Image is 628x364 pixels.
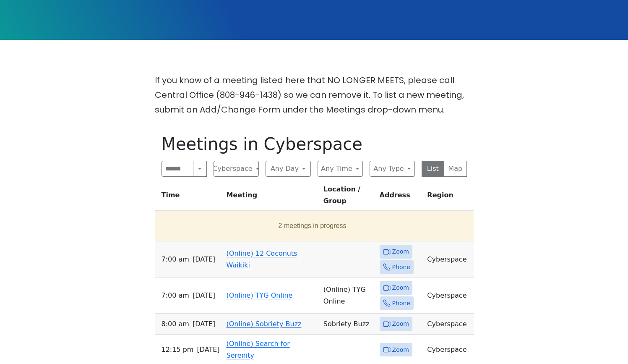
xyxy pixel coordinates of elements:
span: 7:00 AM [162,290,189,301]
button: Any Day [266,161,311,177]
th: Address [376,183,424,211]
th: Meeting [223,183,320,211]
span: 12:15 PM [162,344,194,356]
span: [DATE] [193,290,215,301]
span: Phone [392,298,410,309]
span: [DATE] [193,254,215,265]
input: Search [162,161,194,177]
th: Region [424,183,473,211]
th: Location / Group [320,183,376,211]
a: (Online) TYG Online [227,291,293,299]
th: Time [155,183,223,211]
span: 8:00 AM [162,318,189,330]
a: (Online) Search for Serenity [227,340,290,359]
a: (Online) Sobriety Buzz [227,320,302,328]
td: Cyberspace [424,278,473,314]
span: 7:00 AM [162,254,189,265]
td: (Online) TYG Online [320,278,376,314]
button: Map [444,161,467,177]
button: Any Type [370,161,415,177]
button: Search [193,161,206,177]
td: Sobriety Buzz [320,314,376,335]
p: If you know of a meeting listed here that NO LONGER MEETS, please call Central Office (808-946-14... [155,73,474,117]
span: Phone [392,262,410,272]
button: Any Time [318,161,363,177]
button: Cyberspace [214,161,259,177]
h1: Meetings in Cyberspace [162,134,467,154]
span: [DATE] [197,344,219,356]
td: Cyberspace [424,314,473,335]
button: 2 meetings in progress [158,214,467,238]
span: Zoom [392,246,409,257]
span: Zoom [392,319,409,329]
span: Zoom [392,283,409,293]
button: List [422,161,445,177]
td: Cyberspace [424,241,473,278]
span: [DATE] [193,318,215,330]
span: Zoom [392,345,409,355]
a: (Online) 12 Coconuts Waikiki [227,249,297,269]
